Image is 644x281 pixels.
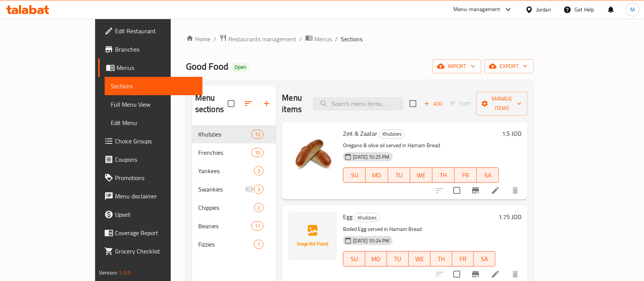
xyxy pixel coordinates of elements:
span: Beanies [198,221,251,231]
a: Edit menu item [491,186,500,195]
a: Sections [105,77,203,95]
span: export [490,62,527,71]
span: Edit Restaurant [115,26,197,36]
div: Menu-management [453,5,500,14]
span: Select section [405,96,421,112]
div: Khubzies12 [192,125,276,143]
div: Frenchies10 [192,143,276,162]
button: import [432,59,481,73]
span: Menu disclaimer [115,192,197,201]
span: Khubzies [379,130,405,138]
span: [DATE] 10:24 PM [350,237,392,244]
nav: breadcrumb [186,34,534,44]
button: export [484,59,534,73]
span: Choice Groups [115,136,197,146]
span: Fizzies [198,240,254,249]
button: Add section [257,94,276,113]
span: Select section first [445,98,476,110]
span: WE [412,253,427,265]
button: TU [388,167,410,183]
span: 12 [252,131,263,138]
a: Promotions [98,169,203,187]
span: Restaurants management [228,34,296,44]
div: Yankees3 [192,162,276,180]
span: Frenchies [198,148,251,157]
span: Sections [341,34,362,44]
span: Sections [111,81,197,91]
div: items [254,203,264,212]
span: 11 [252,223,263,230]
span: 3 [254,186,263,193]
li: / [299,34,302,44]
button: SA [477,167,499,183]
a: Branches [98,40,203,58]
img: Egg [288,211,337,260]
span: Khubzies [354,213,380,222]
span: Open [231,64,249,70]
span: Zeit & Zaatar [343,128,377,139]
span: Good Food [186,58,228,75]
button: FR [452,251,474,266]
div: items [254,185,264,194]
span: SU [346,170,362,181]
span: SA [480,170,496,181]
div: Swankies3 [192,180,276,198]
button: delete [506,181,524,200]
span: 7 [254,241,263,248]
svg: Inactive section [245,185,254,194]
span: Yankees [198,166,254,175]
span: [DATE] 10:25 PM [350,153,392,161]
span: Menus [117,63,197,72]
h2: Menu items [282,92,304,115]
span: Coverage Report [115,228,197,237]
a: Coverage Report [98,224,203,242]
button: TH [432,167,455,183]
span: import [439,62,475,71]
input: search [313,97,403,110]
span: Coupons [115,155,197,164]
span: 10 [252,149,263,156]
span: SU [346,253,362,265]
a: Upsell [98,205,203,224]
div: Open [231,63,249,72]
span: Upsell [115,210,197,219]
span: FR [455,253,471,265]
button: WE [410,167,432,183]
div: Jordan [536,5,551,14]
div: items [251,221,264,231]
span: Branches [115,45,197,54]
li: / [335,34,338,44]
button: TU [387,251,409,266]
span: 1.0.0 [119,268,131,278]
span: MO [369,170,385,181]
button: SU [343,167,366,183]
span: Chippies [198,203,254,212]
a: Grocery Checklist [98,242,203,260]
span: Version: [99,268,118,278]
button: SU [343,251,365,266]
button: MO [366,167,388,183]
span: TH [435,170,451,181]
span: Promotions [115,173,197,182]
div: Fizzies7 [192,235,276,253]
span: Edit Menu [111,118,197,127]
h6: 1.5 JOD [502,128,521,139]
h2: Menu sections [195,92,228,115]
a: Edit Menu [105,114,203,132]
span: Full Menu View [111,100,197,109]
span: MO [368,253,384,265]
button: MO [365,251,387,266]
span: 3 [254,167,263,175]
a: Full Menu View [105,95,203,114]
span: Sort sections [239,94,257,113]
p: Boiled Egg served in Hamam Bread [343,224,495,234]
span: WE [413,170,429,181]
span: Manage items [482,94,521,113]
p: Oregano & olive oil served in Hamam Bread [343,141,499,150]
li: / [214,34,216,44]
